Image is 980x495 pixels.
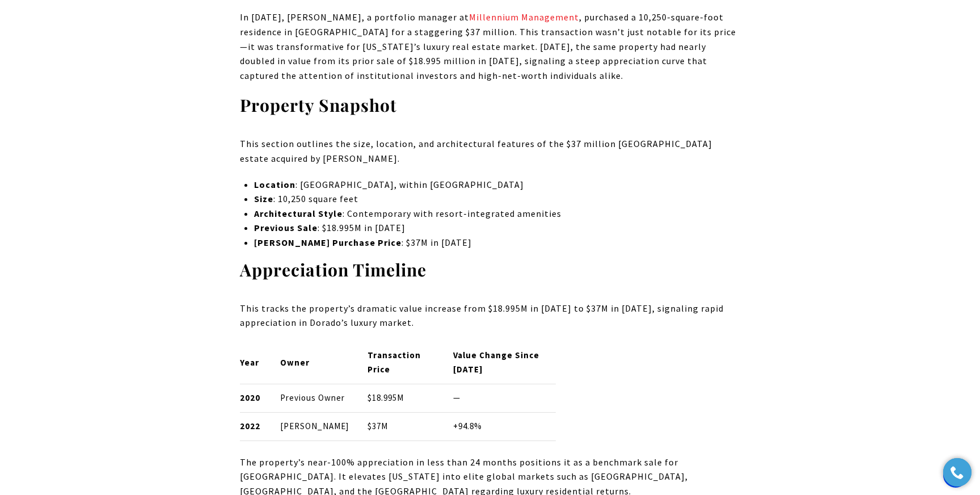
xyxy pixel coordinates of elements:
[254,237,402,248] strong: [PERSON_NAME] Purchase Price
[453,350,539,375] strong: Value Change Since [DATE]
[453,420,555,434] p: +94.8%
[240,357,259,368] strong: Year
[367,420,434,434] p: $37M
[240,94,397,116] strong: Property Snapshot
[240,10,740,83] p: In [DATE], [PERSON_NAME], a portfolio manager at , purchased a 10,250-square-foot residence in [G...
[367,391,434,405] p: $18.995M
[254,207,740,221] p: : Contemporary with resort-integrated amenities
[240,258,426,281] strong: Appreciation Timeline
[254,236,740,250] p: : $37M in [DATE]
[254,192,740,207] p: : 10,250 square feet
[240,137,740,166] p: This section outlines the size, location, and architectural features of the $37 million [GEOGRAPH...
[254,178,740,192] p: : [GEOGRAPHIC_DATA], within [GEOGRAPHIC_DATA]
[254,179,295,190] strong: Location
[280,391,349,405] p: Previous Owner
[240,301,740,330] p: This tracks the property’s dramatic value increase from $18.995M in [DATE] to $37M in [DATE], sig...
[254,208,343,219] strong: Architectural Style
[240,392,260,403] strong: 2020
[240,421,260,431] strong: 2022
[453,391,555,405] p: —
[280,357,310,368] strong: Owner
[254,221,740,236] p: : $18.995M in [DATE]
[254,193,273,204] strong: Size
[469,11,579,23] a: Millennium Management - open in a new tab
[280,420,349,434] p: [PERSON_NAME]
[254,222,318,233] strong: Previous Sale
[367,350,421,375] strong: Transaction Price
